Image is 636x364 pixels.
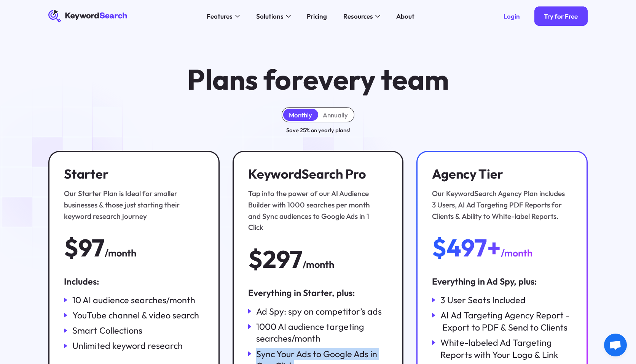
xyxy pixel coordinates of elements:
[105,246,136,261] div: /month
[343,11,373,21] div: Resources
[494,6,529,26] a: Login
[544,12,578,20] div: Try for Free
[323,111,348,119] div: Annually
[391,9,419,22] a: About
[248,246,303,272] div: $297
[501,246,532,261] div: /month
[207,11,233,21] div: Features
[303,62,449,97] span: every team
[256,305,382,318] div: Ad Spy: spy on competitor’s ads
[432,166,567,182] h3: Agency Tier
[440,337,572,361] div: White-labeled Ad Targeting Reports with Your Logo & Link
[286,126,350,135] div: Save 25% on yearly plans!
[396,11,414,21] div: About
[432,235,501,260] div: $497+
[432,275,572,288] div: Everything in Ad Spy, plus:
[440,309,572,333] div: AI Ad Targeting Agency Report - Export to PDF & Send to Clients
[64,188,199,222] div: Our Starter Plan is Ideal for smaller businesses & those just starting their keyword research jou...
[256,321,388,345] div: 1000 AI audience targeting searches/month
[604,334,627,356] a: Open chat
[72,340,183,352] div: Unlimited keyword research
[307,11,327,21] div: Pricing
[64,275,204,288] div: Includes:
[72,294,195,306] div: 10 AI audience searches/month
[72,309,199,321] div: YouTube channel & video search
[256,11,284,21] div: Solutions
[248,188,384,233] div: Tap into the power of our AI Audience Builder with 1000 searches per month and Sync audiences to ...
[248,287,388,299] div: Everything in Starter, plus:
[440,294,526,306] div: 3 User Seats Included
[64,166,199,182] h3: Starter
[504,12,520,20] div: Login
[187,65,449,95] h1: Plans for
[303,257,334,272] div: /month
[432,188,567,222] div: Our KeywordSearch Agency Plan includes 3 Users, AI Ad Targeting PDF Reports for Clients & Ability...
[302,9,332,22] a: Pricing
[534,6,588,26] a: Try for Free
[289,111,312,119] div: Monthly
[72,324,142,337] div: Smart Collections
[248,166,384,182] h3: KeywordSearch Pro
[64,235,105,260] div: $97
